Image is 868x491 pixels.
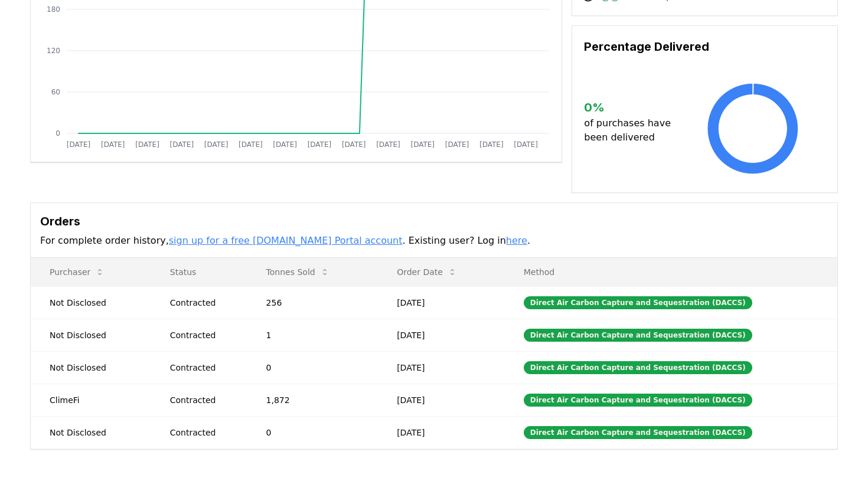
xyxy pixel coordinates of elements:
[257,260,339,284] button: Tonnes Sold
[239,140,263,149] tspan: [DATE]
[247,286,378,319] td: 256
[47,47,60,55] tspan: 120
[40,260,114,284] button: Purchaser
[247,416,378,449] td: 0
[378,286,505,319] td: [DATE]
[204,140,229,149] tspan: [DATE]
[31,351,151,384] td: Not Disclosed
[524,329,752,342] div: Direct Air Carbon Capture and Sequestration (DACCS)
[135,140,159,149] tspan: [DATE]
[378,384,505,416] td: [DATE]
[378,416,505,449] td: [DATE]
[169,235,403,246] a: sign up for a free [DOMAIN_NAME] Portal account
[31,286,151,319] td: Not Disclosed
[387,260,466,284] button: Order Date
[584,116,680,145] p: of purchases have been delivered
[524,426,752,439] div: Direct Air Carbon Capture and Sequestration (DACCS)
[40,234,828,248] p: For complete order history, . Existing user? Log in .
[378,351,505,384] td: [DATE]
[40,212,828,230] h3: Orders
[170,427,238,438] div: Contracted
[56,129,60,138] tspan: 0
[31,416,151,449] td: Not Disclosed
[514,266,828,278] p: Method
[524,296,752,309] div: Direct Air Carbon Capture and Sequestration (DACCS)
[376,140,400,149] tspan: [DATE]
[247,384,378,416] td: 1,872
[31,319,151,351] td: Not Disclosed
[378,319,505,351] td: [DATE]
[170,297,238,309] div: Contracted
[170,140,194,149] tspan: [DATE]
[514,140,538,149] tspan: [DATE]
[47,5,60,14] tspan: 180
[584,38,825,55] h3: Percentage Delivered
[247,319,378,351] td: 1
[584,99,680,116] h3: 0 %
[342,140,366,149] tspan: [DATE]
[506,235,527,246] a: here
[479,140,504,149] tspan: [DATE]
[247,351,378,384] td: 0
[524,361,752,374] div: Direct Air Carbon Capture and Sequestration (DACCS)
[170,362,238,374] div: Contracted
[524,394,752,407] div: Direct Air Carbon Capture and Sequestration (DACCS)
[273,140,297,149] tspan: [DATE]
[308,140,332,149] tspan: [DATE]
[51,88,60,96] tspan: 60
[410,140,435,149] tspan: [DATE]
[170,394,238,406] div: Contracted
[101,140,125,149] tspan: [DATE]
[170,329,238,341] div: Contracted
[445,140,469,149] tspan: [DATE]
[161,266,238,278] p: Status
[31,384,151,416] td: ClimeFi
[67,140,91,149] tspan: [DATE]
